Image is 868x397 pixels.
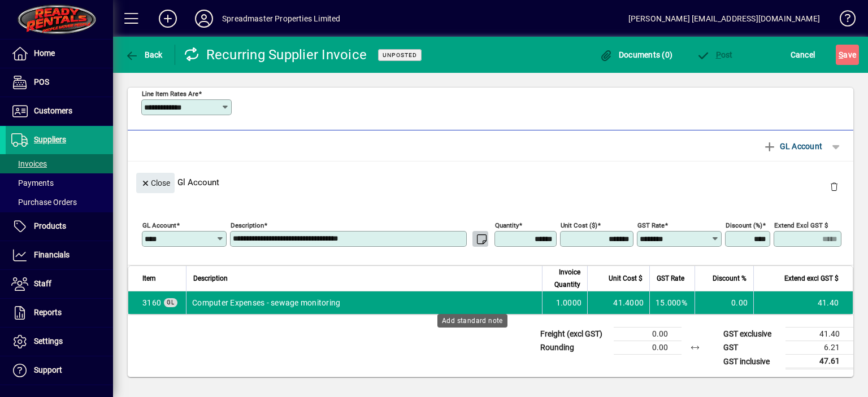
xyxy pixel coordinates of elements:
[718,355,785,369] td: GST inclusive
[695,291,753,314] td: 0.00
[535,328,614,341] td: Freight (excl GST)
[186,291,542,314] td: Computer Expenses - sewage monitoring
[599,50,672,59] span: Documents (0)
[136,173,175,193] button: Close
[128,162,853,203] div: Gl Account
[133,177,177,187] app-page-header-button: Close
[6,173,113,193] a: Payments
[142,272,156,285] span: Item
[11,178,54,187] span: Payments
[222,10,340,28] div: Spreadmaster Properties Limited
[614,328,682,341] td: 0.00
[142,297,161,308] span: Computer Expenses
[596,45,675,65] button: Documents (0)
[6,356,113,385] a: Support
[587,291,649,314] td: 41.4000
[649,291,695,314] td: 15.000%
[6,193,113,212] a: Purchase Orders
[34,221,66,230] span: Products
[125,50,163,59] span: Back
[713,272,747,285] span: Discount %
[6,68,113,97] a: POS
[839,46,856,64] span: ave
[785,341,853,355] td: 6.21
[11,159,47,168] span: Invoices
[34,135,66,144] span: Suppliers
[831,2,854,39] a: Knowledge Base
[774,221,828,229] mat-label: Extend excl GST $
[821,173,848,200] button: Delete
[34,106,72,115] span: Customers
[437,314,507,328] div: Add standard note
[788,45,818,65] button: Cancel
[6,154,113,173] a: Invoices
[34,279,51,288] span: Staff
[6,212,113,241] a: Products
[718,328,785,341] td: GST exclusive
[142,221,176,229] mat-label: GL Account
[628,10,820,28] div: [PERSON_NAME] [EMAIL_ADDRESS][DOMAIN_NAME]
[693,45,736,65] button: Post
[34,365,62,374] span: Support
[122,45,166,65] button: Back
[34,250,70,259] span: Financials
[383,51,417,59] span: Unposted
[718,341,785,355] td: GST
[142,90,198,98] mat-label: Line item rates are
[753,291,853,314] td: 41.40
[11,198,77,207] span: Purchase Orders
[821,181,848,191] app-page-header-button: Delete
[34,337,63,346] span: Settings
[784,272,839,285] span: Extend excl GST $
[791,46,815,64] span: Cancel
[716,50,721,59] span: P
[186,8,222,29] button: Profile
[839,50,843,59] span: S
[561,221,597,229] mat-label: Unit Cost ($)
[614,341,682,355] td: 0.00
[6,270,113,298] a: Staff
[34,77,49,86] span: POS
[6,328,113,356] a: Settings
[141,174,170,193] span: Close
[696,50,733,59] span: ost
[6,40,113,68] a: Home
[836,45,859,65] button: Save
[113,45,175,65] app-page-header-button: Back
[167,299,175,306] span: GL
[6,97,113,125] a: Customers
[184,46,367,64] div: Recurring Supplier Invoice
[34,308,62,317] span: Reports
[785,328,853,341] td: 41.40
[549,266,580,291] span: Invoice Quantity
[535,341,614,355] td: Rounding
[193,272,228,285] span: Description
[757,136,828,156] button: GL Account
[150,8,186,29] button: Add
[726,221,762,229] mat-label: Discount (%)
[34,49,55,58] span: Home
[609,272,643,285] span: Unit Cost $
[495,221,519,229] mat-label: Quantity
[231,221,264,229] mat-label: Description
[637,221,665,229] mat-label: GST rate
[657,272,684,285] span: GST Rate
[785,355,853,369] td: 47.61
[6,241,113,269] a: Financials
[763,137,822,155] span: GL Account
[542,291,587,314] td: 1.0000
[6,299,113,327] a: Reports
